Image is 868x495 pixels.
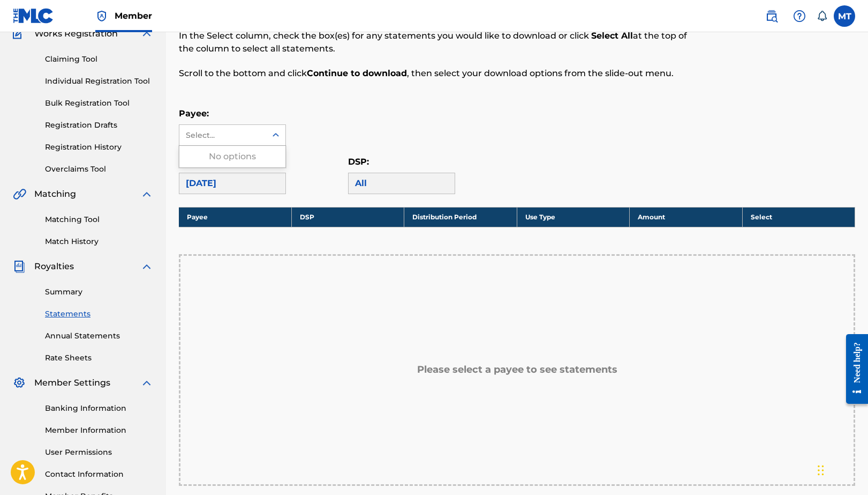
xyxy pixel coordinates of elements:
strong: Continue to download [307,68,407,78]
a: Bulk Registration Tool [45,98,153,109]
p: Scroll to the bottom and click , then select your download options from the slide-out menu. [179,67,700,80]
div: Drag [818,454,824,486]
img: expand [140,188,153,201]
a: Summary [45,286,153,298]
a: Match History [45,236,153,247]
div: Notifications [817,11,827,21]
img: expand [140,27,153,40]
a: Individual Registration Tool [45,76,153,87]
h5: Please select a payee to see statements [417,364,617,376]
p: In the Select column, check the box(es) for any statements you would like to download or click at... [179,29,700,55]
label: DSP: [348,157,369,167]
img: MLC Logo [13,8,54,24]
th: Distribution Period [404,207,517,227]
span: Works Registration [34,27,118,40]
div: Help [789,5,810,27]
a: Rate Sheets [45,352,153,364]
img: search [765,10,778,23]
img: Top Rightsholder [95,10,108,23]
a: User Permissions [45,447,153,458]
img: Royalties [13,260,26,273]
a: Member Information [45,425,153,436]
img: expand [140,260,153,273]
th: Select [742,207,855,227]
span: Member Settings [34,376,110,389]
a: Banking Information [45,403,153,414]
strong: Select All [591,31,633,41]
a: Overclaims Tool [45,164,153,175]
img: expand [140,376,153,389]
img: Member Settings [13,376,26,389]
a: Public Search [761,5,782,27]
img: Works Registration [13,27,27,40]
th: DSP [291,207,404,227]
img: Matching [13,188,26,201]
th: Use Type [517,207,629,227]
iframe: Chat Widget [814,444,868,495]
a: Contact Information [45,469,153,480]
a: Registration Drafts [45,120,153,131]
label: Payee: [179,108,209,119]
span: Member [115,10,152,22]
img: help [793,10,806,23]
iframe: Resource Center [838,325,868,413]
a: Registration History [45,142,153,153]
div: Select... [186,130,259,141]
a: Matching Tool [45,214,153,225]
a: Statements [45,308,153,320]
span: Royalties [34,260,74,273]
th: Amount [630,207,742,227]
a: Claiming Tool [45,54,153,65]
span: Matching [34,188,76,201]
div: No options [179,146,285,167]
div: User Menu [834,5,855,27]
a: Annual Statements [45,330,153,342]
th: Payee [179,207,291,227]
